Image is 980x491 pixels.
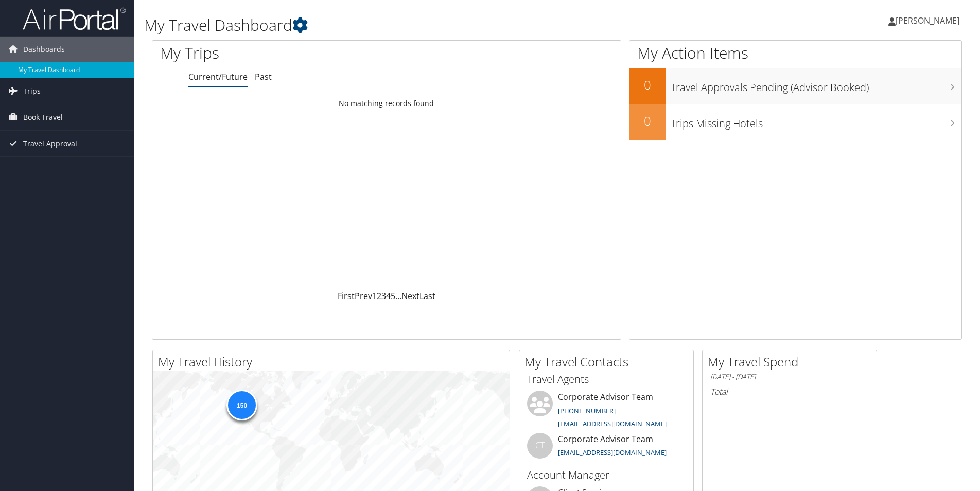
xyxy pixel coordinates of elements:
[558,406,616,415] a: [PHONE_NUMBER]
[338,290,355,302] a: First
[23,37,65,62] span: Dashboards
[255,71,272,82] a: Past
[372,290,377,302] a: 1
[522,391,691,433] li: Corporate Advisor Team
[395,290,401,302] span: …
[629,112,666,130] h2: 0
[23,104,63,130] span: Book Travel
[710,386,869,397] h6: Total
[671,75,961,95] h3: Travel Approvals Pending (Advisor Booked)
[158,353,510,371] h2: My Travel History
[188,71,248,82] a: Current/Future
[377,290,381,302] a: 2
[629,104,961,140] a: 0Trips Missing Hotels
[522,433,691,466] li: Corporate Advisor Team
[23,78,41,104] span: Trips
[558,419,667,428] a: [EMAIL_ADDRESS][DOMAIN_NAME]
[152,94,621,113] td: No matching records found
[386,290,391,302] a: 4
[558,448,667,457] a: [EMAIL_ADDRESS][DOMAIN_NAME]
[629,76,666,94] h2: 0
[391,290,395,302] a: 5
[144,14,694,36] h1: My Travel Dashboard
[896,15,959,26] span: [PERSON_NAME]
[629,68,961,104] a: 0Travel Approvals Pending (Advisor Booked)
[708,353,877,371] h2: My Travel Spend
[401,290,419,302] a: Next
[160,42,418,64] h1: My Trips
[381,290,386,302] a: 3
[355,290,372,302] a: Prev
[419,290,435,302] a: Last
[524,353,693,371] h2: My Travel Contacts
[527,468,686,482] h3: Account Manager
[888,5,970,36] a: [PERSON_NAME]
[710,372,869,382] h6: [DATE] - [DATE]
[23,131,77,156] span: Travel Approval
[629,42,961,64] h1: My Action Items
[226,390,257,420] div: 150
[527,433,553,459] div: CT
[671,111,961,131] h3: Trips Missing Hotels
[23,7,126,31] img: airportal-logo.png
[527,372,686,387] h3: Travel Agents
